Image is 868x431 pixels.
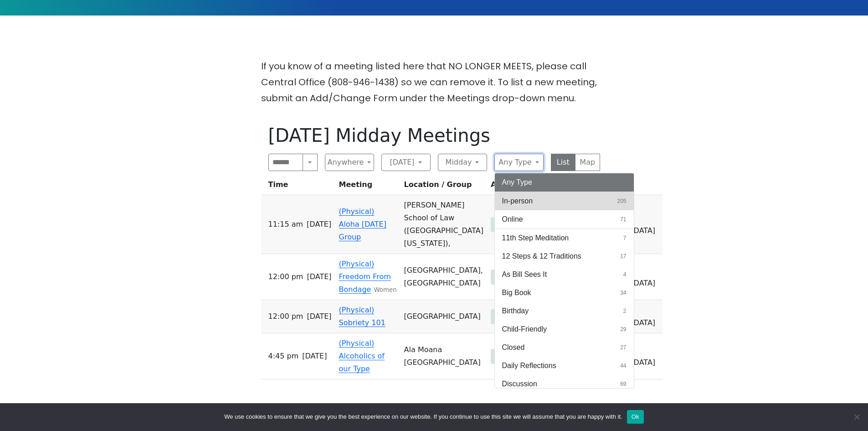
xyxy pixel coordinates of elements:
span: No [852,412,861,421]
button: Anywhere [325,154,374,171]
td: Ala Moana [GEOGRAPHIC_DATA] [401,333,487,379]
span: Child-Friendly [502,324,547,335]
span: 4 results [623,270,627,279]
th: Location / Group [401,178,487,195]
span: Online [502,214,523,225]
span: 2 results [623,307,627,315]
button: Closed27 results [495,338,634,357]
span: 4:45 PM [268,350,299,363]
button: Any Type [494,154,544,171]
button: Search [303,154,317,171]
button: Birthday2 results [495,302,634,320]
a: (Physical) Alcoholics of our Type [339,339,385,373]
span: 71 results [620,215,626,223]
button: 11th Step Meditation7 results [495,229,634,247]
p: If you know of a meeting listed here that NO LONGER MEETS, please call Central Office (808-946-14... [261,58,607,106]
span: 205 results [617,197,626,205]
span: 17 results [620,252,626,260]
span: Discussion [502,379,537,389]
small: Women [374,286,396,293]
span: [DATE] [302,350,327,363]
span: Daily Reflections [502,360,556,371]
input: Search [268,154,303,171]
span: Big Book [502,287,531,298]
button: [DATE] [381,154,431,171]
a: (Physical) Sobriety 101 [339,306,385,327]
th: Meeting [335,178,401,195]
th: Address [487,178,575,195]
span: [DATE] [307,218,331,231]
button: Big Book34 results [495,284,634,302]
span: Birthday [502,306,529,317]
button: 12 Steps & 12 Traditions17 results [495,247,634,265]
button: Midday [438,154,487,171]
span: 11th Step Meditation [502,233,569,244]
button: Map [575,154,600,171]
button: Child-Friendly29 results [495,320,634,338]
button: In-person205 results [495,192,634,210]
button: Ok [627,410,644,424]
span: [DATE] [307,310,331,323]
h1: [DATE] Midday Meetings [268,125,600,146]
div: Any Type [494,173,634,389]
span: 12:00 PM [268,270,303,283]
a: (Physical) Aloha [DATE] Group [339,207,386,241]
button: Any Type [495,173,634,192]
button: Discussion69 results [495,375,634,393]
span: 12:00 PM [268,310,303,323]
span: 69 results [620,380,626,388]
span: Closed [502,342,525,353]
span: In-person [502,196,533,207]
span: 7 results [623,234,627,242]
span: As Bill Sees It [502,269,547,280]
span: 29 results [620,325,626,333]
a: (Physical) Freedom From Bondage [339,260,391,294]
button: Daily Reflections44 results [495,357,634,375]
span: We use cookies to ensure that we give you the best experience on our website. If you continue to ... [224,412,622,421]
td: [GEOGRAPHIC_DATA] [401,300,487,333]
span: 12 Steps & 12 Traditions [502,251,581,262]
span: [DATE] [307,270,331,283]
span: 44 results [620,362,626,370]
td: [PERSON_NAME] School of Law ([GEOGRAPHIC_DATA][US_STATE]), [401,195,487,254]
span: 11:15 AM [268,218,303,231]
span: 27 results [620,343,626,352]
button: List [551,154,576,171]
button: Online71 results [495,210,634,228]
button: As Bill Sees It4 results [495,265,634,284]
td: [GEOGRAPHIC_DATA], [GEOGRAPHIC_DATA] [401,254,487,300]
th: Time [261,178,335,195]
span: 34 results [620,289,626,297]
